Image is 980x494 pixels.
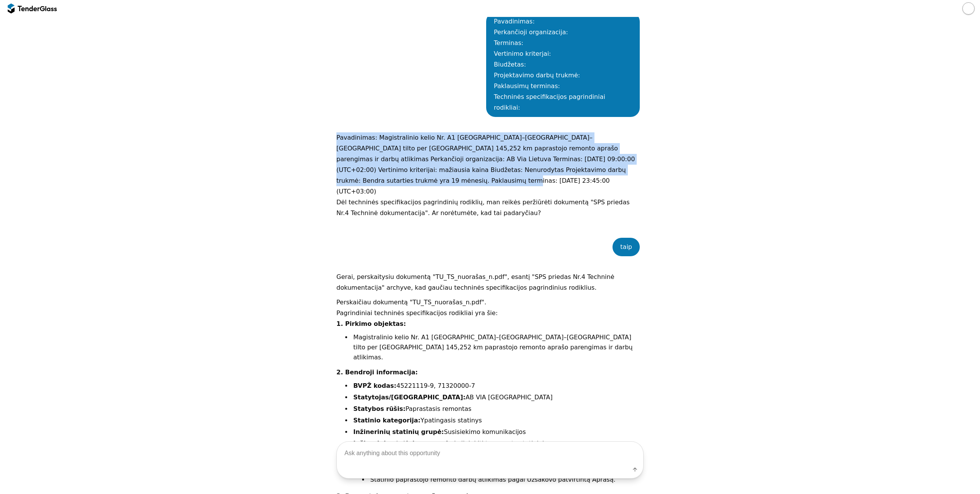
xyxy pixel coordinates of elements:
p: Gerai, perskaitysiu dokumentą "TU_TS_nuorašas_n.pdf", esantį "SPS priedas Nr.4 Techninė dokumenta... [336,272,644,293]
li: Magistralinio kelio Nr. A1 [GEOGRAPHIC_DATA]–[GEOGRAPHIC_DATA]–[GEOGRAPHIC_DATA] tilto per [GEOGR... [352,332,644,362]
p: Dėl techninės specifikacijos pagrindinių rodiklių, man reikės peržiūrėti dokumentą "SPS priedas N... [336,197,644,219]
li: 45221119-9, 71320000-7 [352,381,644,391]
div: Pavadinimas: Perkančioji organizacija: Terminas: Vertinimo kriterjai: Biudžetas: Projektavimo dar... [494,16,632,113]
p: Perskaičiau dokumentą "TU_TS_nuorašas_n.pdf". [336,297,644,308]
div: taip [620,242,632,252]
strong: Statytojas/[GEOGRAPHIC_DATA]: [353,394,465,401]
strong: Statinio kategorija: [353,417,420,424]
strong: 2. Bendroji informacija: [336,369,418,376]
p: Pavadinimas: Magistralinio kelio Nr. A1 [GEOGRAPHIC_DATA]–[GEOGRAPHIC_DATA]–[GEOGRAPHIC_DATA] til... [336,132,644,197]
strong: BVPŽ kodas: [353,382,396,389]
p: Pagrindiniai techninės specifikacijos rodikliai yra šie: [336,308,644,319]
li: AB VIA [GEOGRAPHIC_DATA] [352,392,644,402]
li: Ypatingasis statinys [352,416,644,426]
strong: 1. Pirkimo objektas: [336,320,406,327]
li: Paprastasis remontas [352,404,644,414]
strong: Statybos rūšis: [353,405,406,412]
